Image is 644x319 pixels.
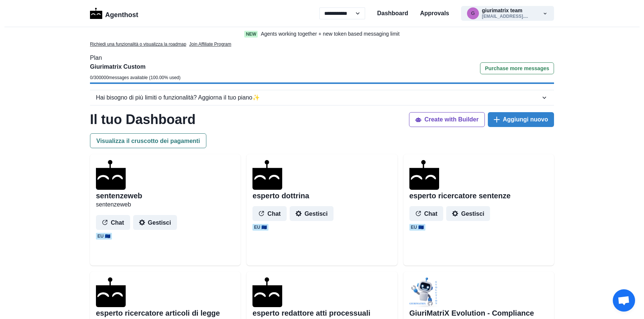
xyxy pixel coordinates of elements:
button: Chat [252,206,287,221]
span: EU 🇪🇺 [409,224,425,231]
p: Agenthost [105,7,138,20]
img: agenthostmascotdark.ico [409,160,439,190]
button: Create with Builder [409,112,485,127]
h2: esperto ricercatore sentenze [409,191,511,200]
p: Giurimatrix Custom [90,62,181,71]
div: Aprire la chat [613,289,635,312]
a: LogoAgenthost [90,7,138,20]
p: Plan [90,53,554,62]
button: Chat [96,215,130,230]
h2: esperto redattore atti processuali [252,309,370,318]
button: Chat [409,206,444,221]
button: Hai bisogno di più limiti o funzionalità? Aggiorna il tuo piano✨ [90,90,554,105]
p: 0 / 300000 messages available ( 100.00 % used) [90,74,181,81]
img: agenthostmascotdark.ico [96,160,126,190]
a: Approvals [420,9,449,18]
button: giurimatrix@gmail.comgiurimatrix team[EMAIL_ADDRESS].... [461,6,554,21]
img: agenthostmascotdark.ico [96,277,126,307]
p: sentenzeweb [96,200,235,209]
h2: esperto dottrina [252,191,309,200]
button: Aggiungi nuovo [488,112,554,127]
img: agenthostmascotdark.ico [252,160,282,190]
div: Hai bisogno di più limiti o funzionalità? Aggiorna il tuo piano ✨ [96,93,541,102]
a: Dashboard [377,9,408,18]
a: Join Affiliate Program [189,41,231,48]
button: Visualizza il cruscotto dei pagamenti [90,133,206,148]
button: Purchase more messages [480,62,554,74]
img: agenthostmascotdark.ico [252,277,282,307]
img: Logo [90,8,102,19]
span: EU 🇪🇺 [252,224,268,231]
a: Purchase more messages [480,62,554,82]
h1: Il tuo Dashboard [90,111,196,127]
button: Gestisci [133,215,177,230]
h2: esperto ricercatore articoli di legge [96,309,220,318]
span: New [244,31,258,38]
button: Gestisci [290,206,334,221]
button: Gestisci [446,206,490,221]
h2: sentenzeweb [96,191,142,200]
a: NewAgents working together + new token based messaging limit [229,30,415,38]
a: Richiedi una funzionalità o visualizza la roadmap [90,41,186,48]
p: Agents working together + new token based messaging limit [261,30,399,38]
img: user%2F1706%2F9a82ef53-2d54-4fe3-b478-6a268bb0926b [409,277,439,307]
span: EU 🇪🇺 [96,233,112,240]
